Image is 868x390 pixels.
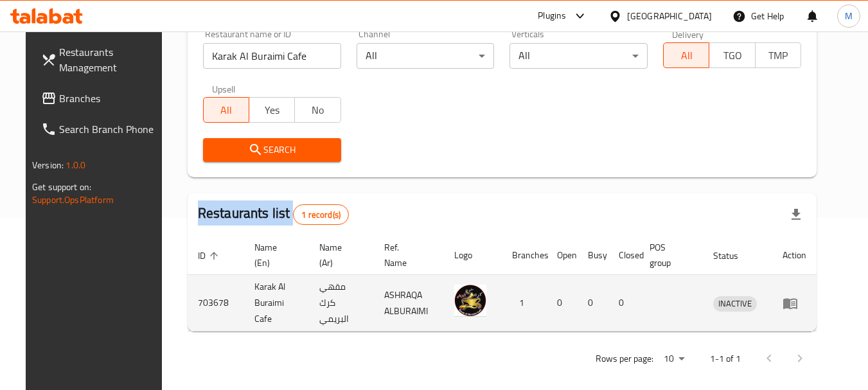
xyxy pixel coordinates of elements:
[31,114,171,145] a: Search Branch Phone
[669,46,704,65] span: All
[761,46,796,65] span: TMP
[608,275,639,332] td: 0
[538,8,566,24] div: Plugins
[663,42,709,68] button: All
[781,199,811,230] div: Export file
[547,236,578,275] th: Open
[203,43,341,69] input: Search for restaurant name or ID..
[578,275,608,332] td: 0
[713,296,757,311] span: INACTIVE
[66,157,85,173] span: 1.0.0
[384,240,428,270] span: Ref. Name
[374,275,443,332] td: ASHRAQA ALBURAIMI
[672,30,704,39] label: Delivery
[249,97,295,123] button: Yes
[59,121,161,137] span: Search Branch Phone
[203,138,341,162] button: Search
[212,84,236,93] label: Upsell
[357,43,495,69] div: All
[188,275,244,332] td: 703678
[650,240,687,270] span: POS group
[203,97,249,123] button: All
[213,142,331,158] span: Search
[444,236,502,275] th: Logo
[31,83,171,114] a: Branches
[608,236,639,275] th: Closed
[294,209,348,221] span: 1 record(s)
[32,157,64,173] span: Version:
[547,275,578,332] td: 0
[59,44,161,75] span: Restaurants Management
[710,351,741,367] p: 1-1 of 1
[627,9,712,23] div: [GEOGRAPHIC_DATA]
[294,97,341,123] button: No
[659,350,689,369] div: Rows per page:
[300,101,335,120] span: No
[596,351,653,367] p: Rows per page:
[244,275,309,332] td: Karak Al Buraimi Cafe
[713,248,755,263] span: Status
[254,240,294,270] span: Name (En)
[32,191,114,208] a: Support.OpsPlatform
[709,42,755,68] button: TGO
[31,37,171,83] a: Restaurants Management
[578,236,608,275] th: Busy
[293,204,349,225] div: Total records count
[309,275,374,332] td: مقهي كرك البريمي
[198,248,222,263] span: ID
[755,42,801,68] button: TMP
[502,236,547,275] th: Branches
[713,296,757,312] div: INACTIVE
[714,46,750,65] span: TGO
[502,275,547,332] td: 1
[319,240,359,270] span: Name (Ar)
[454,285,486,317] img: Karak Al Buraimi Cafe
[59,91,161,106] span: Branches
[32,179,91,195] span: Get support on:
[188,236,817,332] table: enhanced table
[209,101,244,120] span: All
[845,9,853,23] span: M
[198,204,349,225] h2: Restaurants list
[254,101,290,120] span: Yes
[772,236,817,275] th: Action
[509,43,648,69] div: All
